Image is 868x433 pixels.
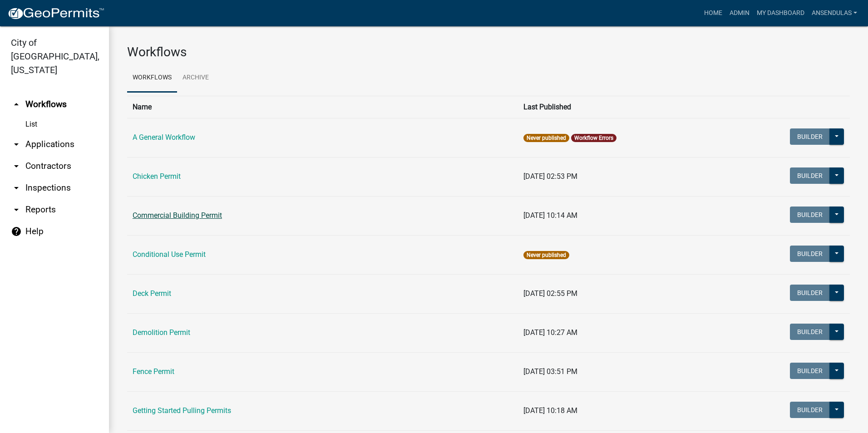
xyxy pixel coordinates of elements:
i: arrow_drop_down [11,161,22,172]
i: arrow_drop_down [11,204,22,215]
span: [DATE] 10:18 AM [523,406,577,415]
button: Builder [790,167,830,184]
a: Workflow Errors [574,135,613,141]
span: [DATE] 02:53 PM [523,172,577,181]
span: [DATE] 03:51 PM [523,367,577,376]
span: Never published [523,134,569,142]
th: Name [127,96,518,118]
button: Builder [790,285,830,301]
i: arrow_drop_up [11,99,22,110]
button: Builder [790,128,830,145]
button: Builder [790,246,830,262]
a: A General Workflow [133,133,195,142]
a: Commercial Building Permit [133,211,222,220]
a: Home [700,5,726,22]
i: arrow_drop_down [11,139,22,150]
i: arrow_drop_down [11,182,22,193]
a: ansendulas [808,5,861,22]
button: Builder [790,363,830,379]
a: Demolition Permit [133,328,190,337]
a: My Dashboard [753,5,808,22]
h3: Workflows [127,44,850,60]
a: Chicken Permit [133,172,181,181]
span: [DATE] 02:55 PM [523,289,577,298]
a: Fence Permit [133,367,174,376]
a: Admin [726,5,753,22]
a: Workflows [127,64,177,93]
button: Builder [790,324,830,340]
span: [DATE] 10:14 AM [523,211,577,220]
a: Getting Started Pulling Permits [133,406,231,415]
a: Deck Permit [133,289,171,298]
i: help [11,226,22,237]
span: [DATE] 10:27 AM [523,328,577,337]
span: Never published [523,251,569,259]
button: Builder [790,207,830,223]
th: Last Published [518,96,721,118]
a: Conditional Use Permit [133,250,206,259]
a: Archive [177,64,214,93]
button: Builder [790,402,830,418]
